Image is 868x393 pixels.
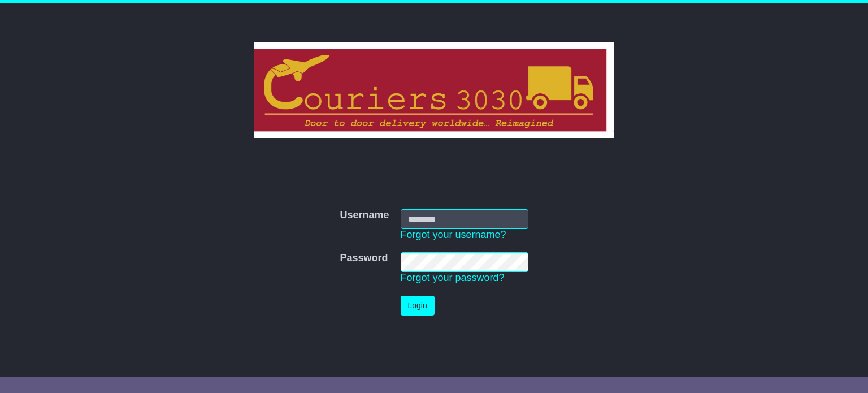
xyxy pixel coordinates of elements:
[401,296,435,316] button: Login
[401,272,505,283] a: Forgot your password?
[340,252,388,265] label: Password
[340,209,389,222] label: Username
[401,229,506,240] a: Forgot your username?
[254,42,615,138] img: Couriers 3030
